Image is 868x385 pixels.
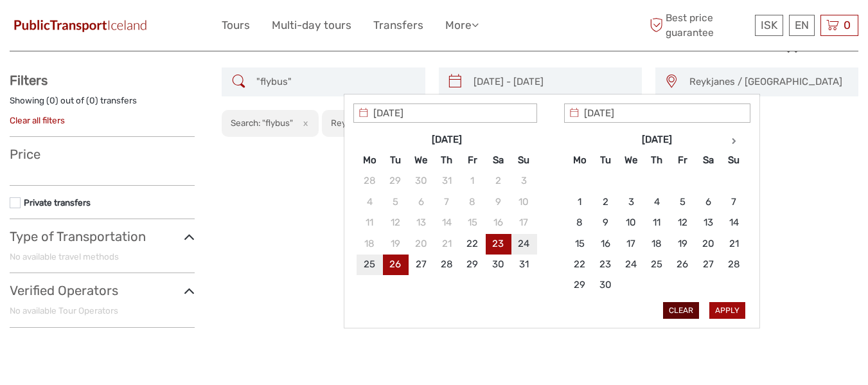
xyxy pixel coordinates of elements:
[10,73,48,88] strong: Filters
[89,94,95,107] label: 0
[357,213,382,233] td: 11
[485,213,511,233] td: 16
[459,192,485,212] td: 8
[511,192,536,212] td: 10
[669,192,695,212] td: 5
[721,150,747,170] th: Su
[618,233,644,254] td: 17
[251,71,418,93] input: SEARCH
[485,150,511,170] th: Sa
[231,118,293,128] h2: Search: "flybus"
[10,251,119,262] span: No available travel methods
[695,233,721,254] td: 20
[511,233,536,254] td: 24
[669,233,695,254] td: 19
[592,192,618,212] td: 2
[382,192,408,212] td: 5
[10,147,195,162] h3: Price
[408,233,434,254] td: 20
[618,213,644,233] td: 10
[408,213,434,233] td: 13
[357,171,382,192] td: 28
[485,192,511,212] td: 9
[382,255,408,275] td: 26
[373,16,423,35] a: Transfers
[459,171,485,192] td: 1
[567,255,592,275] td: 22
[663,302,699,319] button: Clear
[222,16,250,35] a: Tours
[644,150,669,170] th: Th
[511,150,536,170] th: Su
[669,255,695,275] td: 26
[721,255,747,275] td: 28
[357,150,382,170] th: Mo
[408,150,434,170] th: We
[382,233,408,254] td: 19
[434,150,459,170] th: Th
[618,150,644,170] th: We
[10,16,151,35] img: 649-6460f36e-8799-4323-b450-83d04da7ab63_logo_small.jpg
[485,171,511,192] td: 2
[567,192,592,212] td: 1
[567,275,592,296] td: 29
[10,283,195,298] h3: Verified Operators
[485,233,511,254] td: 23
[468,71,635,93] input: SELECT DATES
[434,213,459,233] td: 14
[485,255,511,275] td: 30
[434,192,459,212] td: 7
[272,16,351,35] a: Multi-day tours
[434,171,459,192] td: 31
[357,192,382,212] td: 4
[459,233,485,254] td: 22
[408,255,434,275] td: 27
[592,275,618,296] td: 30
[567,213,592,233] td: 8
[695,150,721,170] th: Sa
[434,255,459,275] td: 28
[789,15,815,36] div: EN
[382,213,408,233] td: 12
[459,255,485,275] td: 29
[709,302,745,319] button: Apply
[382,150,408,170] th: Tu
[382,171,408,192] td: 29
[669,150,695,170] th: Fr
[695,213,721,233] td: 13
[331,118,468,128] h2: Reykjanes / [GEOGRAPHIC_DATA]
[646,11,752,39] span: Best price guarantee
[644,255,669,275] td: 25
[445,16,479,35] a: More
[644,213,669,233] td: 11
[459,150,485,170] th: Fr
[592,233,618,254] td: 16
[644,233,669,254] td: 18
[761,19,777,31] span: ISK
[357,255,382,275] td: 25
[24,197,91,208] a: Private transfers
[618,192,644,212] td: 3
[10,305,118,316] span: No available Tour Operators
[684,71,852,93] button: Reykjanes / [GEOGRAPHIC_DATA]
[721,213,747,233] td: 14
[695,255,721,275] td: 27
[618,255,644,275] td: 24
[459,213,485,233] td: 15
[357,233,382,254] td: 18
[382,129,511,150] th: [DATE]
[434,233,459,254] td: 21
[721,233,747,254] td: 21
[721,192,747,212] td: 7
[592,129,721,150] th: [DATE]
[511,171,536,192] td: 3
[408,192,434,212] td: 6
[408,171,434,192] td: 30
[10,115,65,125] a: Clear all filters
[49,94,55,107] label: 0
[842,19,853,31] span: 0
[567,233,592,254] td: 15
[511,255,536,275] td: 31
[592,213,618,233] td: 9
